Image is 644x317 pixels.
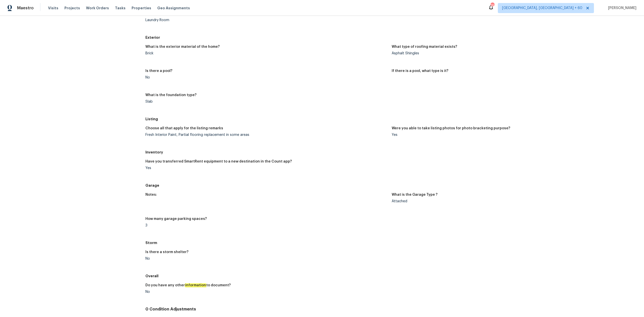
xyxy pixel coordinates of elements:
[491,3,494,8] div: 761
[145,240,638,245] h5: Storm
[64,6,80,11] span: Projects
[145,257,388,260] div: No
[606,6,636,11] span: [PERSON_NAME]
[392,69,448,73] h5: If there is a pool, what type is it?
[115,6,126,10] span: Tasks
[392,193,437,196] h5: What is the Garage Type ?
[145,76,388,79] div: No
[392,52,634,55] div: Asphalt Shingles
[145,250,188,254] h5: Is there a storm shelter?
[502,6,582,11] span: [GEOGRAPHIC_DATA], [GEOGRAPHIC_DATA] + 60
[145,100,388,103] div: Slab
[145,93,196,97] h5: What is the foundation type?
[145,150,638,155] h5: Inventory
[145,290,388,294] div: No
[145,273,638,279] h5: Overall
[145,224,388,227] div: 3
[392,133,634,137] div: Yes
[17,6,34,11] span: Maestro
[86,6,109,11] span: Work Orders
[145,18,388,22] div: Laundry Room
[157,6,190,11] span: Geo Assignments
[145,127,223,130] h5: Choose all that apply for the listing remarks
[145,52,388,55] div: Brick
[145,166,388,170] div: Yes
[48,6,58,11] span: Visits
[145,307,638,312] h4: 0 Condition Adjustments
[392,45,457,49] h5: What type of roofing material exists?
[145,35,638,40] h5: Exterior
[145,183,638,188] h5: Garage
[392,200,634,203] div: Attached
[145,284,231,287] h5: Do you have any other to document?
[185,283,206,287] em: information
[145,45,220,49] h5: What is the exterior material of the home?
[132,6,151,11] span: Properties
[145,160,292,163] h5: Have you transferred SmartRent equipment to a new destination in the Count app?
[145,116,638,122] h5: Listing
[145,193,157,196] h5: Notes:
[145,69,172,73] h5: Is there a pool?
[145,217,207,221] h5: How many garage parking spaces?
[145,133,388,137] div: Fresh Interior Paint, Partial flooring replacement in some areas
[392,127,510,130] h5: Were you able to take listing photos for photo bracketing purpose?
